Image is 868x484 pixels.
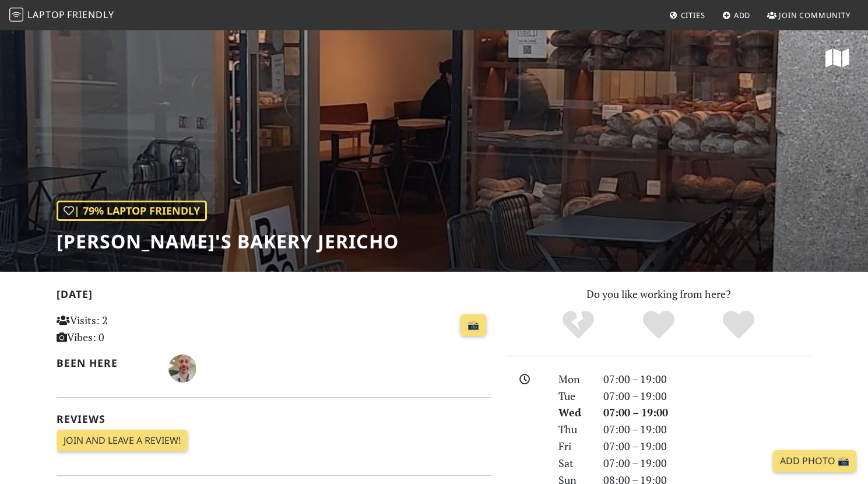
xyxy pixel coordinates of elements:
[762,5,855,26] a: Join Community
[551,371,596,388] div: Mon
[681,10,705,20] span: Cities
[538,309,619,341] div: No
[67,8,114,21] span: Friendly
[773,450,856,472] a: Add Photo 📸
[596,371,819,388] div: 07:00 – 19:00
[698,309,779,341] div: Definitely!
[57,288,491,305] h2: [DATE]
[551,388,596,405] div: Tue
[779,10,851,20] span: Join Community
[551,438,596,455] div: Fri
[461,314,486,336] a: 📸
[57,357,155,369] h2: Been here
[596,388,819,405] div: 07:00 – 19:00
[57,201,207,221] div: | 79% Laptop Friendly
[57,312,192,346] p: Visits: 2 Vibes: 0
[596,421,819,438] div: 07:00 – 19:00
[718,5,755,26] a: Add
[9,5,114,26] a: LaptopFriendly LaptopFriendly
[9,8,23,22] img: LaptopFriendly
[27,8,65,21] span: Laptop
[168,360,196,374] span: Nicholas Wright
[551,404,596,421] div: Wed
[596,455,819,472] div: 07:00 – 19:00
[734,10,751,20] span: Add
[665,5,710,26] a: Cities
[57,230,399,252] h1: [PERSON_NAME]'s Bakery Jericho
[505,286,812,303] p: Do you like working from here?
[596,438,819,455] div: 07:00 – 19:00
[596,404,819,421] div: 07:00 – 19:00
[168,355,196,383] img: 1536-nicholas.jpg
[551,455,596,472] div: Sat
[619,309,699,341] div: Yes
[57,430,188,452] a: Join and leave a review!
[551,421,596,438] div: Thu
[57,413,491,425] h2: Reviews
